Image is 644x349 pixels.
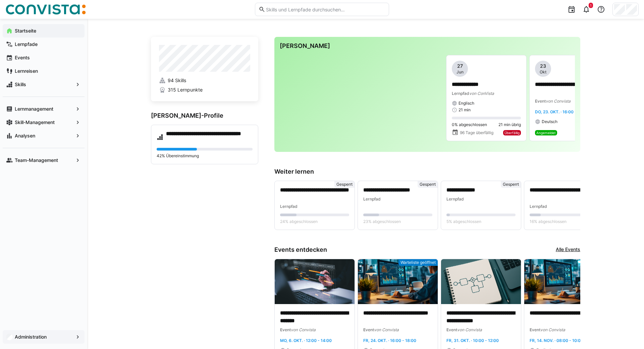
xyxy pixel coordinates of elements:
span: Event [446,327,457,332]
span: Event [363,327,374,332]
span: 27 [457,63,463,69]
span: von Convista [374,327,399,332]
h3: [PERSON_NAME] [280,42,575,50]
span: Lernpfad [446,196,464,201]
span: Überfällig [504,131,520,135]
img: image [358,259,438,304]
span: Gesperrt [336,182,353,187]
img: image [441,259,521,304]
h3: Events entdecken [274,246,327,253]
span: 94 Skills [168,77,186,84]
span: von Convista [291,327,316,332]
span: 23% abgeschlossen [363,219,401,224]
span: Fr, 31. Okt. · 10:00 - 12:00 [446,338,499,343]
a: Alle Events [556,246,580,253]
span: von Convista [540,327,565,332]
span: Gesperrt [503,182,519,187]
span: Englisch [459,101,474,106]
span: 5% abgeschlossen [446,219,481,224]
span: 1 [590,3,592,7]
img: image [524,259,604,304]
span: Do, 23. Okt. · 16:00 - 18:00 [535,109,589,114]
h3: Weiter lernen [274,168,580,175]
span: Gesperrt [420,182,436,187]
span: Event [280,327,291,332]
p: 42% Übereinstimmung [157,153,253,159]
span: von Convista [546,99,571,104]
span: Jun [457,69,464,75]
span: Lernpfad [363,196,381,201]
span: Okt [540,69,546,75]
span: Deutsch [542,119,557,124]
span: Fr, 24. Okt. · 16:00 - 18:00 [363,338,416,343]
span: Warteliste geöffnet [400,260,436,265]
span: 0% abgeschlossen [452,122,487,127]
span: Event [535,99,546,104]
a: 94 Skills [159,77,250,84]
span: Mo, 6. Okt. · 12:00 - 14:00 [280,338,332,343]
span: 315 Lernpunkte [168,86,203,93]
span: Event [530,327,540,332]
span: von Convista [457,327,482,332]
span: 16% abgeschlossen [530,219,567,224]
img: image [275,259,355,304]
h3: [PERSON_NAME]-Profile [151,112,258,119]
input: Skills und Lernpfade durchsuchen… [265,6,385,12]
span: Lernpfad [452,91,469,96]
span: 23 [540,63,546,69]
span: von ConVista [469,91,494,96]
span: Lernpfad [530,204,547,209]
span: Fr, 14. Nov. · 08:00 - 10:00 [530,338,583,343]
span: Angemeldet [536,131,556,135]
span: 24% abgeschlossen [280,219,318,224]
span: Lernpfad [280,204,298,209]
span: 21 min übrig [498,122,521,127]
span: 96 Tage überfällig [460,130,493,135]
span: 21 min [459,107,471,113]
